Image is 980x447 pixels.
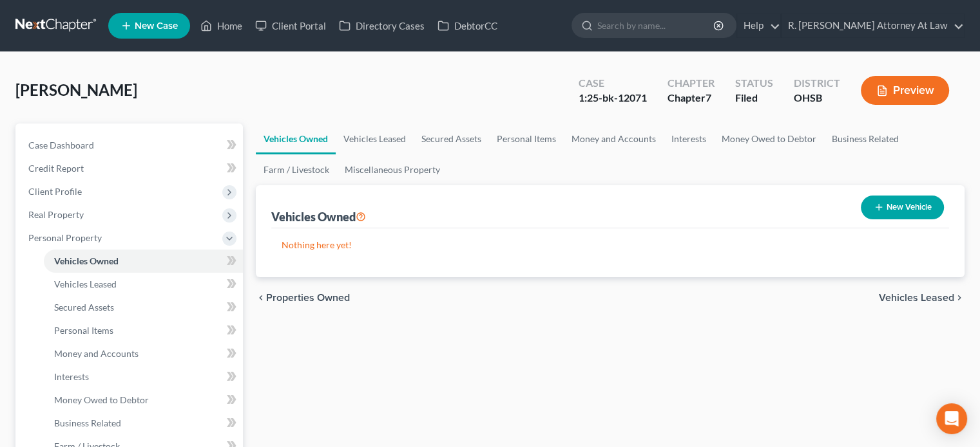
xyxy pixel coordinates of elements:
span: Money Owed to Debtor [54,394,149,405]
a: Home [194,14,249,37]
a: DebtorCC [431,14,504,37]
div: Status [735,76,773,91]
a: Vehicles Owned [256,123,336,154]
span: Business Related [54,417,121,428]
div: 1:25-bk-12071 [579,91,647,105]
a: Business Related [44,412,243,435]
input: Search by name... [597,14,715,37]
a: Money and Accounts [564,123,664,154]
button: Vehicles Leased chevron_right [879,293,965,303]
i: chevron_right [954,293,965,303]
div: Chapter [668,76,715,91]
a: Secured Assets [414,123,489,154]
span: [PERSON_NAME] [15,80,137,99]
a: Vehicles Owned [44,250,243,273]
div: Open Intercom Messenger [936,403,967,434]
span: Real Property [28,209,84,220]
div: Filed [735,91,773,105]
span: Vehicles Leased [879,293,954,303]
span: Client Profile [28,186,82,197]
a: Interests [44,365,243,388]
span: New Case [135,21,178,31]
a: Money and Accounts [44,342,243,365]
span: 7 [706,91,711,104]
a: Money Owed to Debtor [44,388,243,412]
span: Personal Property [28,232,102,243]
div: Chapter [668,91,715,105]
a: R. [PERSON_NAME] Attorney At Law [782,14,964,37]
div: OHSB [794,91,840,105]
a: Client Portal [249,14,332,37]
a: Vehicles Leased [44,273,243,296]
span: Vehicles Leased [54,278,117,289]
a: Money Owed to Debtor [714,123,824,154]
a: Credit Report [18,157,243,180]
a: Directory Cases [332,14,431,37]
button: Preview [861,76,949,105]
span: Vehicles Owned [54,255,119,266]
div: District [794,76,840,91]
a: Farm / Livestock [256,154,337,185]
span: Interests [54,371,89,382]
span: Credit Report [28,163,84,174]
a: Business Related [824,123,907,154]
span: Personal Items [54,325,113,336]
span: Money and Accounts [54,348,139,359]
a: Vehicles Leased [336,123,414,154]
div: Case [579,76,647,91]
a: Help [737,14,780,37]
a: Miscellaneous Property [337,154,448,185]
a: Interests [664,123,714,154]
button: chevron_left Properties Owned [256,293,350,303]
a: Secured Assets [44,296,243,319]
p: Nothing here yet! [282,239,939,251]
span: Secured Assets [54,302,114,313]
a: Personal Items [44,319,243,342]
a: Case Dashboard [18,134,243,157]
div: Vehicles Owned [271,209,366,224]
span: Case Dashboard [28,140,94,151]
a: Personal Items [489,123,564,154]
span: Properties Owned [266,293,350,303]
i: chevron_left [256,293,266,303]
button: New Vehicle [861,196,944,219]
